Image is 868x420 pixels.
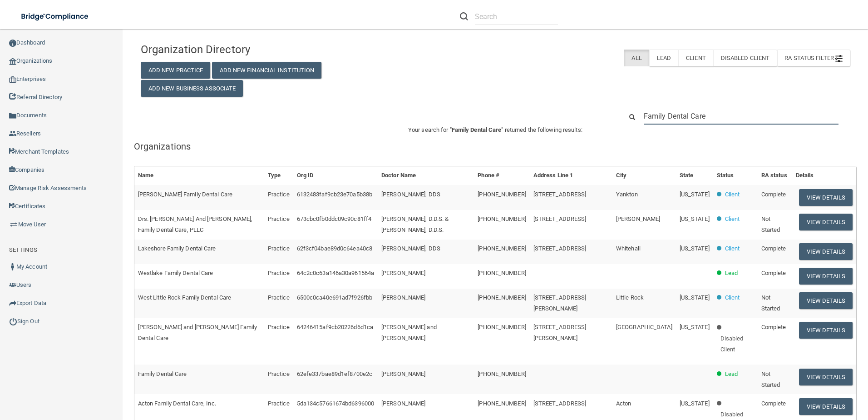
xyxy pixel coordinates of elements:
span: 6500c0ca40e691ad7f926fbb [297,294,372,301]
span: [PERSON_NAME] [616,215,660,222]
span: [PERSON_NAME] [381,294,425,301]
label: All [624,50,649,66]
span: [STREET_ADDRESS] [533,400,587,407]
span: [PHONE_NUMBER] [478,324,526,330]
img: icon-export.b9366987.png [9,300,16,307]
button: Add New Practice [141,62,211,79]
span: 62f3cf04bae89d0c64ea40c8 [297,245,372,252]
span: [PERSON_NAME] and [PERSON_NAME] Family Dental Care [138,324,257,341]
span: [US_STATE] [680,191,710,198]
span: 62efe337bae89d1ef8700e2c [297,370,372,377]
p: Lead [725,369,738,380]
img: ic_power_dark.7ecde6b1.png [9,317,17,325]
span: [STREET_ADDRESS] [533,191,587,198]
span: [PERSON_NAME] and [PERSON_NAME] [381,324,437,341]
th: Doctor Name [378,166,474,185]
button: View Details [799,322,853,339]
span: [PERSON_NAME], DDS [381,245,440,252]
p: Client [725,189,740,200]
span: [PERSON_NAME] Family Dental Care [138,191,232,198]
span: [US_STATE] [680,245,710,252]
span: Drs. [PERSON_NAME] And [PERSON_NAME], Family Dental Care, PLLC [138,215,253,233]
span: [US_STATE] [680,400,710,407]
span: Not Started [761,215,780,233]
span: [US_STATE] [680,294,710,301]
span: Complete [761,191,786,198]
button: View Details [799,398,853,415]
span: Lakeshore Family Dental Care [138,245,216,252]
span: [PHONE_NUMBER] [478,191,526,198]
span: Complete [761,400,786,407]
label: Lead [649,50,678,66]
span: Practice [268,245,290,252]
span: Complete [761,270,786,276]
span: [PERSON_NAME], DDS [381,191,440,198]
button: View Details [799,369,853,385]
span: [STREET_ADDRESS] [533,215,587,222]
span: Complete [761,324,786,330]
span: Practice [268,400,290,407]
span: [GEOGRAPHIC_DATA] [616,324,672,330]
span: Practice [268,270,290,276]
button: View Details [799,292,853,309]
span: Practice [268,215,290,222]
img: organization-icon.f8decf85.png [9,58,16,65]
span: Not Started [761,370,780,388]
p: Your search for " " returned the following results: [134,125,857,135]
span: Not Started [761,294,780,312]
img: ic-search.3b580494.png [460,12,468,20]
th: Details [792,166,856,185]
th: Phone # [474,166,529,185]
span: Practice [268,324,290,330]
span: 5da134c57661674bd6396000 [297,400,374,407]
th: State [676,166,713,185]
h5: Organizations [134,141,857,151]
span: 64c2c0c63a146a30a961564a [297,270,374,276]
th: Type [264,166,293,185]
img: icon-filter@2x.21656d0b.png [835,55,843,62]
img: icon-users.e205127d.png [9,281,16,289]
span: Westlake Family Dental Care [138,270,213,276]
img: bridge_compliance_login_screen.278c3ca4.svg [14,7,97,26]
span: [PERSON_NAME] [381,370,425,377]
span: [PHONE_NUMBER] [478,370,526,377]
p: Client [725,243,740,254]
input: Search [475,8,558,25]
span: [PERSON_NAME] [381,270,425,276]
span: Practice [268,370,290,377]
th: Org ID [293,166,378,185]
span: [US_STATE] [680,324,710,330]
th: Status [713,166,758,185]
span: Family Dental Care [138,370,187,377]
label: Disabled Client [713,50,777,66]
button: View Details [799,214,853,230]
span: Whitehall [616,245,641,252]
label: SETTINGS [9,245,37,255]
p: Disabled Client [720,333,754,355]
span: Practice [268,294,290,301]
button: View Details [799,189,853,206]
button: View Details [799,243,853,260]
span: Family Dental Care [452,126,502,133]
span: Complete [761,245,786,252]
button: Add New Financial Institution [212,62,322,79]
span: [PERSON_NAME] [381,400,425,407]
span: 64246415af9cb20226d6d1ca [297,324,373,330]
img: enterprise.0d942306.png [9,76,16,83]
span: [STREET_ADDRESS][PERSON_NAME] [533,294,587,312]
p: Client [725,214,740,225]
span: Acton [616,400,631,407]
span: [PHONE_NUMBER] [478,245,526,252]
th: Name [134,166,264,185]
img: icon-documents.8dae5593.png [9,112,16,120]
span: RA Status Filter [784,55,843,61]
h4: Organization Directory [141,44,368,55]
button: View Details [799,268,853,285]
p: Client [725,292,740,303]
span: Practice [268,191,290,198]
span: 6132483faf9cb23e70a5b38b [297,191,372,198]
label: Client [678,50,713,66]
span: [STREET_ADDRESS] [533,245,587,252]
span: Yankton [616,191,638,198]
span: 673cbc0fb0ddc09c90c81ff4 [297,215,371,222]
